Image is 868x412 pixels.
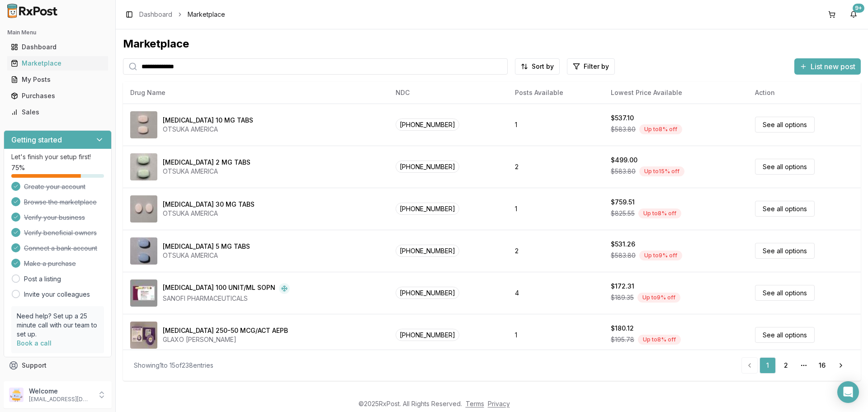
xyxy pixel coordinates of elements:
span: [PHONE_NUMBER] [396,161,459,173]
div: Up to 9 % off [637,293,680,303]
div: Up to 8 % off [639,124,682,134]
div: OTSUKA AMERICA [163,125,253,134]
div: Purchases [11,91,104,100]
div: [MEDICAL_DATA] 5 MG TABS [163,242,250,251]
span: $583.80 [611,125,636,134]
th: Posts Available [508,82,604,104]
img: Admelog SoloStar 100 UNIT/ML SOPN [130,279,157,307]
div: OTSUKA AMERICA [163,209,255,218]
p: Need help? Set up a 25 minute call with our team to set up. [17,312,99,339]
a: List new post [794,63,861,72]
span: 75 % [11,163,25,172]
span: Verify your business [24,213,85,222]
a: See all options [755,159,815,175]
a: Purchases [7,88,108,104]
p: Let's finish your setup first! [11,152,104,161]
a: 1 [759,357,776,374]
a: See all options [755,201,815,217]
span: Verify beneficial owners [24,228,97,237]
a: Invite your colleagues [24,290,90,299]
div: My Posts [11,75,104,84]
td: 2 [508,230,604,272]
div: Showing 1 to 15 of 238 entries [134,361,213,370]
div: Dashboard [11,43,104,52]
div: Open Intercom Messenger [837,381,859,403]
a: See all options [755,327,815,343]
div: $531.26 [611,240,635,249]
div: [MEDICAL_DATA] 30 MG TABS [163,200,255,209]
td: 1 [508,314,604,356]
span: [PHONE_NUMBER] [396,203,459,215]
img: User avatar [9,388,24,402]
span: Browse the marketplace [24,198,97,207]
td: 1 [508,188,604,230]
img: Abilify 30 MG TABS [130,195,157,223]
div: Marketplace [11,59,104,68]
th: NDC [388,82,508,104]
button: List new post [794,58,861,75]
p: Welcome [29,387,92,396]
a: 16 [814,357,830,374]
span: $825.55 [611,209,635,218]
div: [MEDICAL_DATA] 10 MG TABS [163,116,253,125]
span: [PHONE_NUMBER] [396,118,459,131]
a: Marketplace [7,55,108,71]
a: Sales [7,104,108,120]
div: [MEDICAL_DATA] 2 MG TABS [163,158,250,167]
h3: Getting started [11,134,62,145]
h2: Main Menu [7,29,108,36]
div: $759.51 [611,198,635,207]
div: Up to 9 % off [639,251,682,260]
div: Up to 15 % off [639,166,684,176]
span: Create your account [24,182,85,191]
span: Marketplace [188,10,225,19]
p: [EMAIL_ADDRESS][DOMAIN_NAME] [29,396,92,403]
a: Terms [466,400,484,407]
a: 2 [778,357,794,374]
div: Up to 8 % off [638,208,681,218]
span: Sort by [532,62,554,71]
img: Abilify 5 MG TABS [130,237,157,265]
div: OTSUKA AMERICA [163,251,250,260]
span: Filter by [584,62,609,71]
div: SANOFI PHARMACEUTICALS [163,294,290,303]
button: Marketplace [4,56,112,71]
span: [PHONE_NUMBER] [396,287,459,299]
span: $583.80 [611,251,636,260]
div: 9+ [853,4,864,13]
th: Lowest Price Available [604,82,748,104]
img: Abilify 10 MG TABS [130,111,157,138]
a: See all options [755,285,815,301]
div: $180.12 [611,324,634,333]
button: Sort by [515,58,560,75]
div: Up to 8 % off [638,335,681,345]
span: $195.78 [611,335,634,344]
a: Privacy [488,400,510,407]
div: Sales [11,108,104,117]
span: $189.35 [611,293,634,302]
a: Go to next page [832,357,850,374]
a: Book a call [17,339,52,347]
th: Action [748,82,861,104]
div: [MEDICAL_DATA] 250-50 MCG/ACT AEPB [163,326,288,335]
button: Purchases [4,89,112,103]
span: Connect a bank account [24,244,97,253]
img: RxPost Logo [4,4,61,18]
button: My Posts [4,72,112,87]
td: 4 [508,272,604,314]
span: [PHONE_NUMBER] [396,245,459,257]
button: Sales [4,105,112,119]
button: Dashboard [4,40,112,54]
td: 1 [508,104,604,146]
a: My Posts [7,71,108,88]
div: $499.00 [611,156,637,165]
th: Drug Name [123,82,388,104]
nav: breadcrumb [139,10,225,19]
span: $583.80 [611,167,636,176]
button: Filter by [567,58,615,75]
nav: pagination [741,357,850,374]
span: List new post [811,61,855,72]
a: Dashboard [139,10,172,19]
button: 9+ [846,7,861,22]
img: Advair Diskus 250-50 MCG/ACT AEPB [130,322,157,349]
